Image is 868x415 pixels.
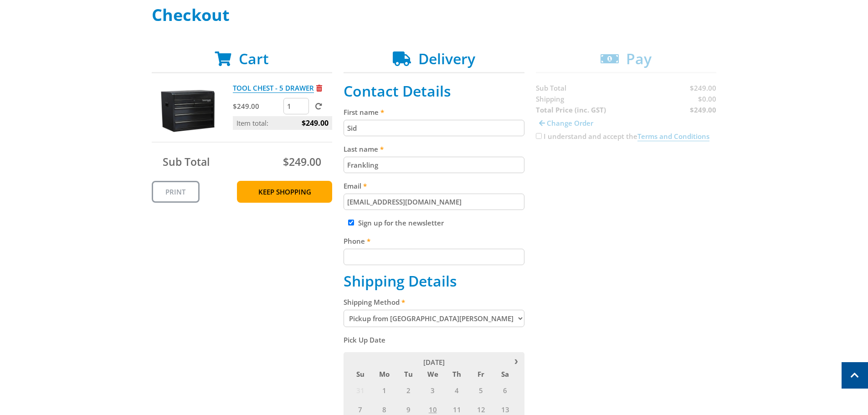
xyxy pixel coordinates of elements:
[233,116,332,130] p: Item total:
[373,381,396,399] span: 1
[423,358,445,367] span: [DATE]
[421,381,444,399] span: 3
[316,83,322,92] a: Remove from cart
[373,368,396,380] span: Mo
[239,49,269,68] span: Cart
[152,181,200,203] a: Print
[237,181,332,203] a: Keep Shopping
[445,368,468,380] span: Th
[160,82,215,137] img: TOOL CHEST - 5 DRAWER
[469,368,493,380] span: Fr
[397,368,420,380] span: Tu
[349,381,372,399] span: 31
[344,157,524,173] input: Please enter your last name.
[233,83,314,93] a: TOOL CHEST - 5 DRAWER
[469,381,493,399] span: 5
[344,249,524,265] input: Please enter your telephone number.
[344,272,524,290] h2: Shipping Details
[283,154,321,169] span: $249.00
[344,120,524,136] input: Please enter your first name.
[233,101,282,112] p: $249.00
[344,180,524,191] label: Email
[344,334,524,345] label: Pick Up Date
[493,381,517,399] span: 6
[344,236,524,246] label: Phone
[445,381,468,399] span: 4
[493,368,517,380] span: Sa
[344,82,524,100] h2: Contact Details
[397,381,420,399] span: 2
[349,368,372,380] span: Su
[152,6,717,24] h1: Checkout
[344,194,524,210] input: Please enter your email address.
[163,154,210,169] span: Sub Total
[344,297,524,307] label: Shipping Method
[302,116,329,130] span: $249.00
[344,310,524,327] select: Please select a shipping method.
[358,218,444,227] label: Sign up for the newsletter
[344,107,524,118] label: First name
[421,368,444,380] span: We
[418,49,475,68] span: Delivery
[344,143,524,154] label: Last name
